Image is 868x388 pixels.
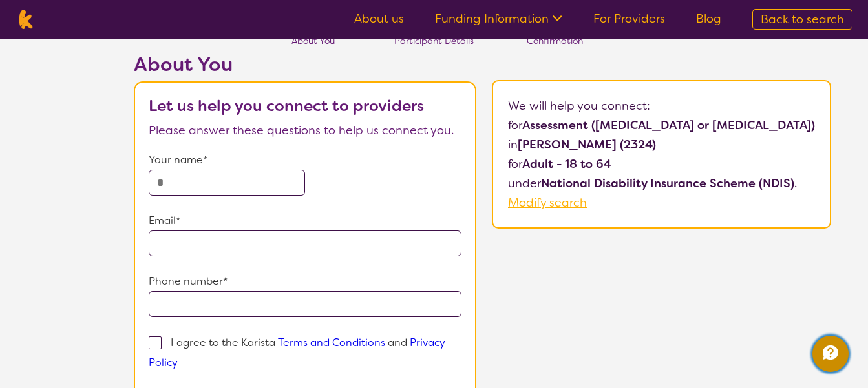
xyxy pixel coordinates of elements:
p: I agree to the Karista and [149,336,445,369]
p: in [508,135,815,154]
a: For Providers [593,11,665,26]
span: Participant Details [394,35,474,46]
button: Channel Menu [812,336,849,372]
a: Back to search [752,9,852,30]
p: Email* [149,211,461,230]
b: [PERSON_NAME] (2324) [518,137,656,152]
h2: About You [134,53,476,76]
p: for [508,154,815,174]
p: for [508,116,815,135]
p: under . [508,174,815,193]
b: Adult - 18 to 64 [522,156,611,172]
a: Terms and Conditions [278,336,385,349]
p: Your name* [149,150,461,170]
a: About us [354,11,404,26]
p: Phone number* [149,272,461,291]
b: Assessment ([MEDICAL_DATA] or [MEDICAL_DATA]) [522,117,815,133]
a: Blog [696,11,721,26]
span: Back to search [761,12,844,27]
b: National Disability Insurance Scheme (NDIS) [541,176,794,191]
img: Karista logo [16,10,36,29]
b: Let us help you connect to providers [149,96,424,116]
a: Modify search [508,195,587,210]
span: About You [291,35,335,46]
p: We will help you connect: [508,96,815,116]
a: Funding Information [435,11,562,26]
span: Confirmation [527,35,583,46]
p: Please answer these questions to help us connect you. [149,121,461,140]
